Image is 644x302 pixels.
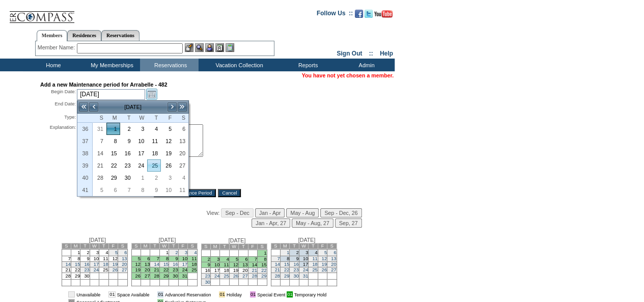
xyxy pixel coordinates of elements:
[290,250,299,256] td: 2
[150,256,159,262] td: 7
[303,267,308,272] a: 24
[324,250,327,255] a: 5
[107,148,120,159] a: 15
[89,237,106,243] span: [DATE]
[161,135,174,147] a: 12
[81,59,140,71] td: My Memberships
[161,184,174,196] a: 10
[229,237,246,243] span: [DATE]
[220,268,229,273] td: 18
[120,159,134,172] td: Tuesday, September 23, 2025
[40,89,76,100] div: Begin Date:
[80,250,90,256] td: 2
[290,243,299,249] td: T
[106,172,120,184] td: Monday, September 29, 2025
[374,13,393,19] a: Subscribe to our YouTube Channel
[89,102,99,112] a: <
[90,243,99,249] td: W
[161,159,175,172] td: Friday, September 26, 2025
[239,268,248,273] td: 20
[121,172,133,183] a: 30
[134,123,147,134] a: 3
[161,172,175,184] td: Friday, October 03, 2025
[210,262,219,268] td: 10
[169,243,178,249] td: T
[312,256,317,261] a: 11
[207,210,220,216] span: View:
[175,250,178,255] a: 2
[107,184,120,196] a: 6
[159,237,176,243] span: [DATE]
[120,135,134,147] td: Tuesday, September 09, 2025
[23,59,81,71] td: Home
[80,256,90,262] td: 9
[229,262,238,268] td: 12
[173,262,178,267] a: 16
[120,114,134,123] th: Tuesday
[150,243,159,249] td: T
[106,135,120,147] td: Monday, September 08, 2025
[134,172,148,184] td: Wednesday, October 01, 2025
[175,147,188,159] td: Saturday, September 20, 2025
[258,257,267,262] td: 8
[175,172,188,183] a: 4
[161,114,175,123] th: Friday
[141,262,150,267] td: 13
[40,124,76,182] div: Explanation:
[99,101,167,113] td: [DATE]
[331,256,336,261] a: 13
[93,123,106,134] a: 31
[212,292,217,297] img: i.gif
[120,172,134,184] td: Tuesday, September 30, 2025
[131,273,141,280] td: 26
[93,148,106,159] a: 14
[255,208,285,217] input: Jan - Apr
[258,244,267,250] td: S
[106,147,120,159] td: Monday, September 15, 2025
[71,250,80,256] td: 1
[77,184,93,196] th: 41
[229,268,238,273] td: 19
[159,273,169,280] td: 29
[175,135,188,147] td: Saturday, September 13, 2025
[66,262,71,267] a: 14
[93,135,106,147] td: Sunday, September 07, 2025
[80,273,90,280] td: 30
[124,250,127,255] a: 6
[277,59,336,71] td: Reports
[175,184,188,196] td: Saturday, October 11, 2025
[333,250,336,255] a: 6
[107,160,120,171] a: 22
[233,273,238,279] a: 26
[275,262,280,267] a: 14
[77,159,93,172] th: 39
[258,250,267,257] td: 1
[317,9,353,21] td: Follow Us ::
[84,262,89,267] a: 16
[201,268,210,273] td: 16
[261,273,266,279] a: 29
[118,243,127,249] td: S
[292,218,333,228] input: May - Aug, 27
[134,184,148,196] td: Wednesday, October 08, 2025
[75,262,80,267] a: 15
[337,50,362,57] a: Sign Out
[147,147,161,159] td: Thursday, September 18, 2025
[106,184,120,196] td: Monday, October 06, 2025
[71,273,80,280] td: 29
[134,123,148,135] td: Wednesday, September 03, 2025
[284,273,289,279] a: 29
[335,218,362,228] input: Sep, 27
[210,244,219,250] td: M
[243,292,248,297] img: i.gif
[71,267,80,273] td: 22
[185,250,187,255] a: 3
[229,244,238,250] td: W
[221,208,253,217] input: Sep - Dec
[62,273,71,280] td: 28
[226,43,234,52] img: b_calculator.gif
[93,114,106,123] th: Sunday
[320,208,361,217] input: Sep - Dec, 26
[188,256,197,262] td: 11
[150,267,159,273] td: 21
